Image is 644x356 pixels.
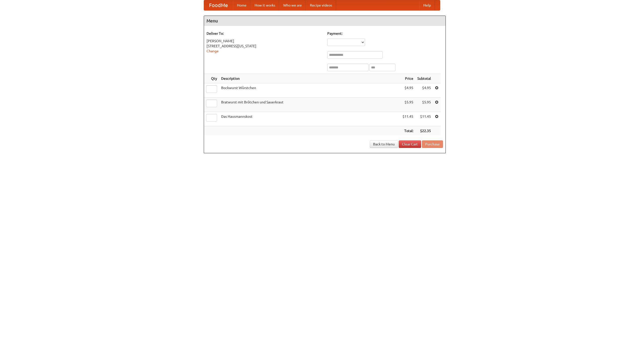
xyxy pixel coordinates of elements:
[204,16,446,26] h4: Menu
[306,0,336,10] a: Recipe videos
[251,0,279,10] a: How it works
[327,31,443,36] h5: Payment:
[370,140,398,148] a: Back to Menu
[419,0,435,10] a: Help
[279,0,306,10] a: Who we are
[415,98,433,112] td: $5.95
[219,83,400,98] td: Bockwurst Würstchen
[415,112,433,126] td: $11.45
[207,49,219,53] a: Change
[219,74,400,83] th: Description
[400,74,415,83] th: Price
[415,74,433,83] th: Subtotal
[219,98,400,112] td: Bratwurst mit Brötchen und Sauerkraut
[219,112,400,126] td: Das Hausmannskost
[207,44,322,49] div: [STREET_ADDRESS][US_STATE]
[204,0,233,10] a: FoodMe
[415,83,433,98] td: $4.95
[415,126,433,136] th: $22.35
[207,38,322,44] div: [PERSON_NAME]
[233,0,251,10] a: Home
[400,98,415,112] td: $5.95
[422,140,443,148] button: Purchase
[400,112,415,126] td: $11.45
[207,31,322,36] h5: Deliver To:
[400,83,415,98] td: $4.95
[400,126,415,136] th: Total:
[399,140,421,148] a: Clear Cart
[204,74,219,83] th: Qty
